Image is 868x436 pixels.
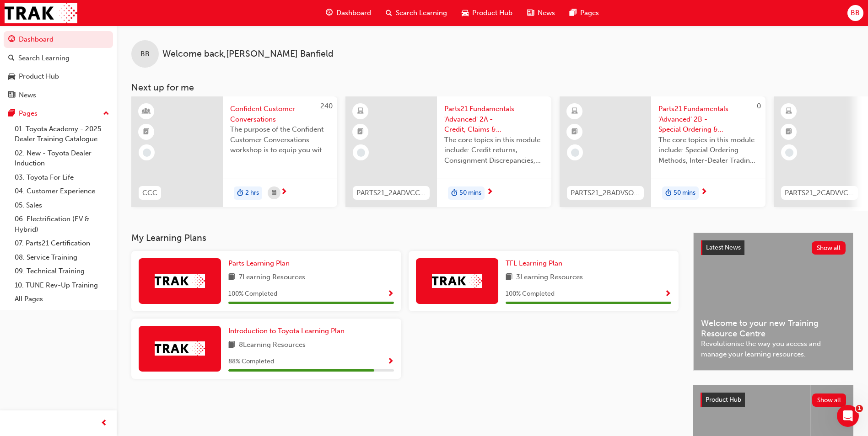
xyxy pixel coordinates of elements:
div: Pages [19,108,38,119]
span: Parts21 Fundamentals 'Advanced' 2B - Special Ordering & Heijunka [658,104,758,135]
span: learningRecordVerb_NONE-icon [785,149,793,157]
span: guage-icon [8,36,15,44]
span: BB [140,49,150,59]
button: Show Progress [387,288,394,300]
span: 7 Learning Resources [239,272,305,283]
span: duration-icon [665,187,672,199]
span: book-icon [228,340,235,351]
a: guage-iconDashboard [318,4,378,22]
a: 07. Parts21 Certification [11,236,113,250]
span: search-icon [386,7,392,19]
span: PARTS21_2BADVSO_0522_EL [571,188,640,198]
span: learningResourceType_ELEARNING-icon [571,106,578,117]
span: booktick-icon [786,126,792,138]
span: book-icon [506,272,512,283]
button: Show all [812,393,846,407]
a: PARTS21_2AADVCC_0522_ELParts21 Fundamentals 'Advanced' 2A - Credit, Claims & ReportingThe core to... [345,96,551,207]
span: 3 Learning Resources [516,272,583,283]
span: learningResourceType_ELEARNING-icon [786,106,792,117]
span: 8 Learning Resources [239,340,306,351]
span: prev-icon [101,418,108,429]
span: 0 [757,102,761,110]
a: Latest NewsShow all [701,240,846,255]
a: Trak [5,3,77,23]
span: pages-icon [570,7,577,19]
div: News [19,90,36,101]
button: Show Progress [387,356,394,367]
div: Search Learning [18,53,70,64]
span: learningRecordVerb_NONE-icon [571,149,579,157]
span: news-icon [8,91,15,100]
span: guage-icon [326,7,333,19]
span: next-icon [486,188,493,197]
span: PARTS21_2CADVVC_0522_EL [785,188,854,198]
a: Search Learning [4,50,113,67]
span: Welcome back , [PERSON_NAME] Banfield [162,49,334,59]
a: 01. Toyota Academy - 2025 Dealer Training Catalogue [11,122,113,146]
span: 88 % Completed [228,356,274,367]
h3: My Learning Plans [131,233,679,243]
span: The core topics in this module include: Credit returns, Consignment Discrepancies, Insurance, Non... [444,135,544,166]
a: Introduction to Toyota Learning Plan [228,326,348,336]
span: Show Progress [664,290,671,298]
span: search-icon [8,54,15,63]
a: search-iconSearch Learning [378,4,454,22]
button: BB [847,5,863,21]
a: All Pages [11,292,113,306]
span: The purpose of the Confident Customer Conversations workshop is to equip you with tools to commun... [230,124,330,155]
span: learningRecordVerb_NONE-icon [357,149,365,157]
span: Latest News [706,244,741,251]
span: learningResourceType_ELEARNING-icon [357,106,364,117]
span: Pages [580,8,599,18]
a: 06. Electrification (EV & Hybrid) [11,212,113,236]
img: Trak [155,274,205,288]
a: Parts Learning Plan [228,258,293,269]
span: 50 mins [674,188,695,198]
a: 10. TUNE Rev-Up Training [11,278,113,292]
span: 240 [320,102,333,110]
a: pages-iconPages [562,4,606,22]
a: 04. Customer Experience [11,184,113,198]
span: pages-icon [8,110,15,118]
span: book-icon [228,272,235,283]
iframe: Intercom live chat [837,405,859,427]
span: 50 mins [459,188,481,198]
span: car-icon [8,73,15,81]
span: Dashboard [336,8,371,18]
button: Pages [4,105,113,122]
span: car-icon [462,7,469,19]
span: Introduction to Toyota Learning Plan [228,327,345,335]
a: 0PARTS21_2BADVSO_0522_ELParts21 Fundamentals 'Advanced' 2B - Special Ordering & HeijunkaThe core ... [560,96,766,207]
span: booktick-icon [571,126,578,138]
span: News [538,8,555,18]
span: BB [851,8,860,18]
img: Trak [155,341,205,356]
button: DashboardSearch LearningProduct HubNews [4,29,113,105]
a: News [4,87,113,104]
span: PARTS21_2AADVCC_0522_EL [356,188,426,198]
span: learningResourceType_INSTRUCTOR_LED-icon [143,106,150,117]
a: 240CCCConfident Customer ConversationsThe purpose of the Confident Customer Conversations worksho... [131,96,337,207]
span: 100 % Completed [228,289,277,299]
span: duration-icon [451,187,458,199]
a: Latest NewsShow allWelcome to your new Training Resource CentreRevolutionise the way you access a... [693,233,853,371]
span: duration-icon [237,187,243,199]
span: Parts21 Fundamentals 'Advanced' 2A - Credit, Claims & Reporting [444,104,544,135]
button: Show Progress [664,288,671,300]
span: booktick-icon [143,126,150,138]
span: Revolutionise the way you access and manage your learning resources. [701,339,846,359]
a: news-iconNews [520,4,562,22]
span: Search Learning [396,8,447,18]
a: 08. Service Training [11,250,113,265]
a: Dashboard [4,31,113,48]
span: Product Hub [706,396,741,404]
span: The core topics in this module include: Special Ordering Methods, Inter-Dealer Trading and Introd... [658,135,758,166]
span: Confident Customer Conversations [230,104,330,124]
a: car-iconProduct Hub [454,4,520,22]
span: 2 hrs [245,188,259,198]
span: next-icon [280,188,287,197]
a: 02. New - Toyota Dealer Induction [11,146,113,170]
h3: Next up for me [117,82,868,93]
span: Parts Learning Plan [228,259,290,267]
